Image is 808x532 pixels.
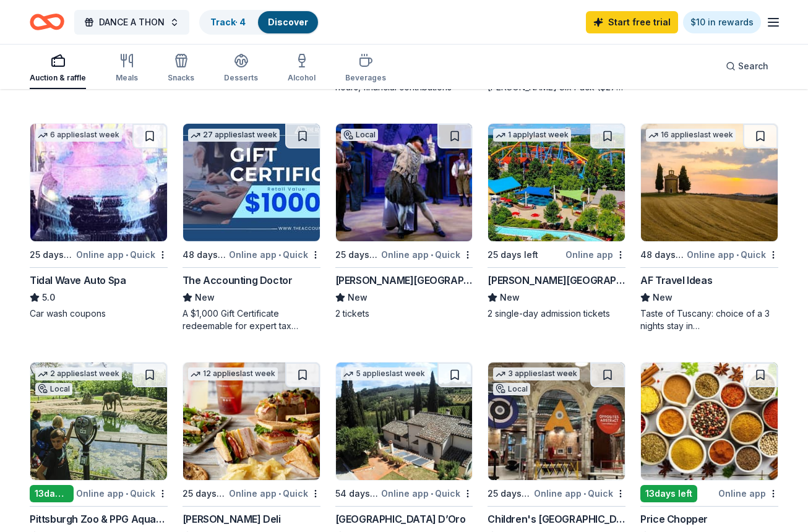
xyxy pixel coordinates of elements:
div: 25 days left [30,247,74,262]
span: • [278,250,281,260]
div: Taste of Tuscany: choice of a 3 nights stay in [GEOGRAPHIC_DATA] or a 5 night stay in [GEOGRAPHIC... [640,307,778,332]
div: 5 applies last week [341,367,428,380]
div: Price Chopper [640,512,708,526]
div: Online app Quick [381,486,473,501]
div: 48 days left [640,247,684,262]
div: Pittsburgh Zoo & PPG Aquarium [30,512,168,526]
div: 3 applies last week [493,367,580,380]
span: New [348,290,367,305]
div: Online app Quick [76,247,168,262]
div: [GEOGRAPHIC_DATA] D’Oro [335,512,466,526]
span: • [278,489,281,499]
button: Snacks [168,48,194,89]
div: [PERSON_NAME] Deli [183,512,281,526]
div: Desserts [224,73,258,83]
img: Image for McAlister's Deli [183,363,320,480]
button: Alcohol [288,48,316,89]
a: Discover [268,17,308,27]
a: Image for AF Travel Ideas16 applieslast week48 days leftOnline app•QuickAF Travel IdeasNewTaste o... [640,123,778,332]
button: Beverages [345,48,386,89]
div: Online app Quick [229,247,320,262]
a: Start free trial [586,11,678,33]
button: Auction & raffle [30,48,86,89]
span: • [431,489,433,499]
div: Online app [565,247,625,262]
div: 13 days left [30,485,74,502]
button: DANCE A THON [74,10,189,35]
div: 16 applies last week [646,129,736,142]
div: Meals [116,73,138,83]
div: 6 applies last week [35,129,122,142]
span: • [126,250,128,260]
div: Snacks [168,73,194,83]
div: Local [493,383,530,395]
button: Meals [116,48,138,89]
div: 2 applies last week [35,367,122,380]
div: Auction & raffle [30,73,86,83]
img: Image for Pittsburgh Zoo & PPG Aquarium [30,363,167,480]
div: 12 applies last week [188,367,278,380]
div: Beverages [345,73,386,83]
div: Alcohol [288,73,316,83]
img: Image for Dorney Park & Wildwater Kingdom [488,124,625,241]
div: Online app Quick [229,486,320,501]
span: New [500,290,520,305]
span: New [195,290,215,305]
div: The Accounting Doctor [183,273,293,288]
a: Track· 4 [210,17,246,27]
div: Car wash coupons [30,307,168,320]
img: Image for AF Travel Ideas [641,124,778,241]
div: 13 days left [640,485,697,502]
div: 1 apply last week [493,129,571,142]
div: Children's [GEOGRAPHIC_DATA] [488,512,625,526]
div: 48 days left [183,247,226,262]
div: AF Travel Ideas [640,273,712,288]
span: • [431,250,433,260]
div: 25 days left [488,486,531,501]
span: New [653,290,673,305]
a: Home [30,7,64,36]
span: • [126,489,128,499]
img: Image for Tidal Wave Auto Spa [30,124,167,241]
div: Local [35,383,72,395]
button: Search [716,54,778,79]
a: $10 in rewards [683,11,761,33]
a: Image for Dorney Park & Wildwater Kingdom1 applylast week25 days leftOnline app[PERSON_NAME][GEOG... [488,123,625,320]
div: 2 tickets [335,307,473,320]
div: 25 days left [488,247,538,262]
div: Local [341,129,378,141]
div: Online app Quick [76,486,168,501]
div: 54 days left [335,486,379,501]
img: Image for Villa Sogni D’Oro [336,363,473,480]
img: Image for Price Chopper [641,363,778,480]
div: [PERSON_NAME][GEOGRAPHIC_DATA] [488,273,625,288]
div: Online app Quick [687,247,778,262]
a: Image for Tidal Wave Auto Spa6 applieslast week25 days leftOnline app•QuickTidal Wave Auto Spa5.0... [30,123,168,320]
a: Image for The Accounting Doctor27 applieslast week48 days leftOnline app•QuickThe Accounting Doct... [183,123,320,332]
button: Desserts [224,48,258,89]
a: Image for Fulton TheatreLocal25 days leftOnline app•Quick[PERSON_NAME][GEOGRAPHIC_DATA]New2 tickets [335,123,473,320]
div: A $1,000 Gift Certificate redeemable for expert tax preparation or tax resolution services—recipi... [183,307,320,332]
div: 2 single-day admission tickets [488,307,625,320]
div: Tidal Wave Auto Spa [30,273,126,288]
button: Track· 4Discover [199,10,319,35]
span: 5.0 [42,290,55,305]
div: Online app [718,486,778,501]
img: Image for The Accounting Doctor [183,124,320,241]
div: 27 applies last week [188,129,280,142]
img: Image for Fulton Theatre [336,124,473,241]
span: DANCE A THON [99,15,165,30]
span: Search [738,59,768,74]
div: Online app Quick [534,486,625,501]
div: Online app Quick [381,247,473,262]
div: 25 days left [335,247,379,262]
img: Image for Children's Museum of Pittsburgh [488,363,625,480]
span: • [583,489,586,499]
span: • [736,250,739,260]
div: [PERSON_NAME][GEOGRAPHIC_DATA] [335,273,473,288]
div: 25 days left [183,486,226,501]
